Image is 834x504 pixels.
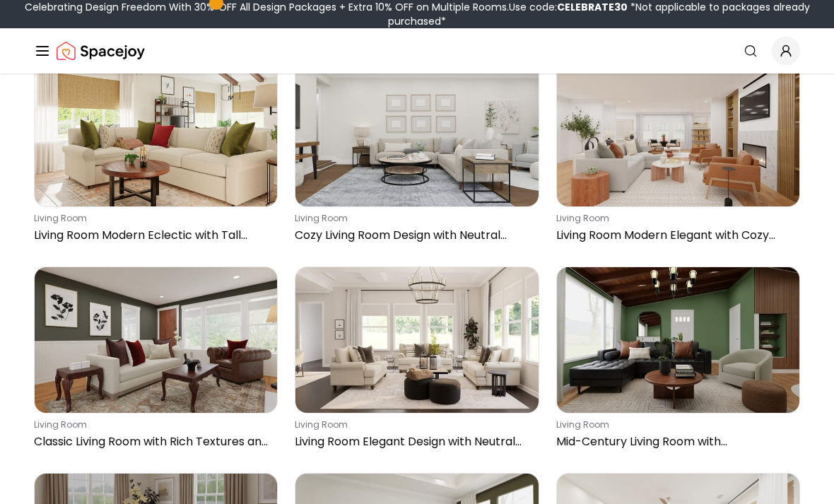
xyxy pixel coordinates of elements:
p: living room [295,213,533,224]
a: Living Room Modern Elegant with Cozy Seatingliving roomLiving Room Modern Elegant with Cozy Seating [556,60,800,250]
a: Classic Living Room with Rich Textures and Colorsliving roomClassic Living Room with Rich Texture... [34,266,278,456]
p: Living Room Modern Eclectic with Tall Curtains [34,227,272,244]
p: living room [34,419,272,430]
p: living room [556,213,794,224]
nav: Global [34,28,800,74]
img: Living Room Modern Eclectic with Tall Curtains [35,61,277,206]
img: Cozy Living Room Design with Neutral Accents [295,61,538,206]
img: Classic Living Room with Rich Textures and Colors [35,267,277,413]
p: living room [34,213,272,224]
p: Classic Living Room with Rich Textures and Colors [34,433,272,450]
p: Living Room Modern Elegant with Cozy Seating [556,227,794,244]
a: Mid-Century Living Room with Rich Green Wallsliving roomMid-Century Living Room with [PERSON_NAME... [556,266,800,456]
p: living room [295,419,533,430]
a: Spacejoy [57,37,145,65]
p: Living Room Elegant Design with Neutral Tones [295,433,533,450]
img: Living Room Elegant Design with Neutral Tones [295,267,538,413]
a: Living Room Modern Eclectic with Tall Curtainsliving roomLiving Room Modern Eclectic with Tall Cu... [34,60,278,250]
a: Cozy Living Room Design with Neutral Accentsliving roomCozy Living Room Design with Neutral Accents [295,60,539,250]
img: Spacejoy Logo [57,37,145,65]
p: living room [556,419,794,430]
img: Mid-Century Living Room with Rich Green Walls [557,267,799,413]
a: Living Room Elegant Design with Neutral Tonesliving roomLiving Room Elegant Design with Neutral T... [295,266,539,456]
img: Living Room Modern Elegant with Cozy Seating [557,61,799,206]
p: Mid-Century Living Room with [PERSON_NAME] Walls [556,433,794,450]
p: Cozy Living Room Design with Neutral Accents [295,227,533,244]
